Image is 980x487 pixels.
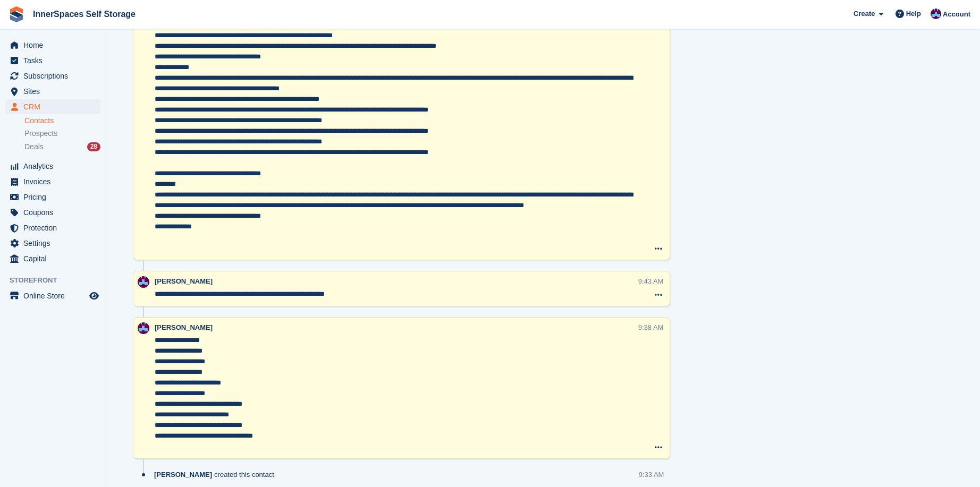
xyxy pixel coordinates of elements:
span: Analytics [23,159,87,174]
span: Settings [23,236,87,251]
a: InnerSpaces Self Storage [29,5,140,23]
a: menu [5,251,100,266]
span: Prospects [24,129,57,139]
a: menu [5,174,100,189]
span: Help [906,8,921,19]
a: menu [5,84,100,99]
a: Prospects [24,128,100,139]
span: Protection [23,220,87,235]
span: Online Store [23,288,87,303]
span: Subscriptions [23,69,87,83]
span: Capital [23,251,87,266]
a: menu [5,99,100,114]
span: Sites [23,84,87,99]
a: menu [5,190,100,204]
span: Home [23,38,87,53]
img: Paul Allo [138,276,149,288]
a: menu [5,53,100,68]
span: Account [943,9,970,20]
span: Pricing [23,190,87,204]
img: Paul Allo [138,322,149,334]
span: Create [854,8,875,19]
a: menu [5,205,100,220]
a: menu [5,220,100,235]
a: menu [5,288,100,303]
img: Paul Allo [931,8,941,19]
a: menu [5,38,100,53]
a: menu [5,69,100,83]
img: stora-icon-8386f47178a22dfd0bd8f6a31ec36ba5ce8667c1dd55bd0f319d3a0aa187defe.svg [9,6,24,22]
span: Storefront [10,275,106,286]
span: Tasks [23,53,87,68]
a: menu [5,159,100,174]
span: Invoices [23,174,87,189]
div: 28 [87,142,100,151]
div: created this contact [154,469,280,480]
div: 9:43 AM [638,276,664,286]
span: Deals [24,142,44,152]
a: Preview store [88,289,100,302]
div: 9:38 AM [638,322,664,332]
a: menu [5,236,100,251]
span: CRM [23,99,87,114]
a: Contacts [24,116,100,126]
a: Deals 28 [24,141,100,152]
span: [PERSON_NAME] [155,277,213,285]
span: [PERSON_NAME] [154,469,212,480]
span: [PERSON_NAME] [155,323,213,331]
span: Coupons [23,205,87,220]
div: 9:33 AM [639,469,664,480]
